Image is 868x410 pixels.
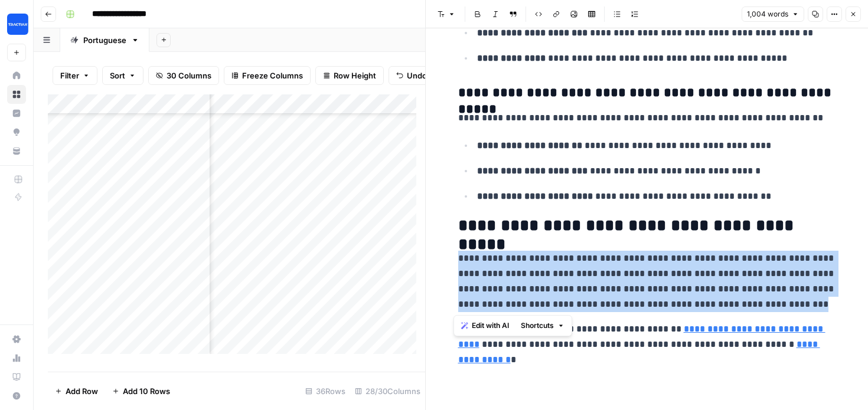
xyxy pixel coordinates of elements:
button: Sort [102,66,143,85]
button: Freeze Columns [224,66,311,85]
span: Shortcuts [521,320,554,331]
a: Home [7,66,26,85]
a: Settings [7,330,26,349]
a: Browse [7,85,26,104]
span: Undo [407,70,427,81]
button: Filter [53,66,97,85]
a: Portuguese [60,28,149,52]
button: Workspace: Tractian [7,9,26,39]
span: 30 Columns [167,70,211,81]
div: Portuguese [83,34,126,46]
button: Edit with AI [456,318,514,333]
a: Usage [7,349,26,368]
div: 36 Rows [301,382,350,401]
a: Opportunities [7,123,26,142]
button: 30 Columns [148,66,219,85]
span: Filter [60,70,79,81]
span: 1,004 words [747,9,788,19]
button: Undo [389,66,435,85]
button: Help + Support [7,386,26,405]
button: Add Row [48,382,105,401]
a: Learning Hub [7,368,26,386]
a: Your Data [7,142,26,160]
span: Add 10 Rows [123,385,170,397]
span: Row Height [334,70,376,81]
span: Sort [110,70,125,81]
img: Tractian Logo [7,14,28,35]
button: Shortcuts [516,318,569,333]
button: Add 10 Rows [105,382,177,401]
span: Add Row [66,385,98,397]
a: Insights [7,104,26,123]
span: Edit with AI [472,320,509,331]
button: Row Height [315,66,384,85]
span: Freeze Columns [242,70,303,81]
button: 1,004 words [742,6,804,22]
div: 28/30 Columns [350,382,425,401]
